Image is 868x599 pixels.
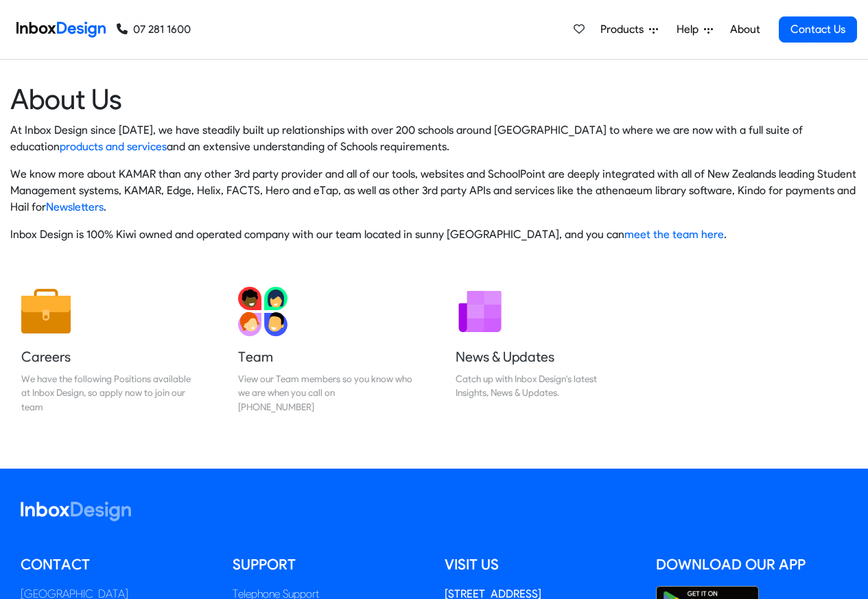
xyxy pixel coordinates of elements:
a: About [726,16,764,43]
heading: About Us [10,82,858,117]
a: News & Updates Catch up with Inbox Design's latest Insights, News & Updates. [445,276,641,425]
img: 2022_01_13_icon_team.svg [238,287,288,336]
p: Inbox Design is 100% Kiwi owned and operated company with our team located in sunny [GEOGRAPHIC_D... [10,226,858,243]
a: products and services [60,140,167,153]
div: View our Team members so you know who we are when you call on [PHONE_NUMBER] [238,372,412,414]
div: Catch up with Inbox Design's latest Insights, News & Updates. [456,372,630,400]
a: meet the team here [624,228,724,241]
a: Careers We have the following Positions available at Inbox Design, so apply now to join our team [10,276,207,425]
h5: Download our App [656,554,847,575]
img: 2022_01_13_icon_job.svg [21,287,71,336]
h5: Support [233,554,424,575]
a: 07 281 1600 [117,21,191,38]
h5: Team [238,347,412,366]
img: logo_inboxdesign_white.svg [21,502,131,521]
div: We have the following Positions available at Inbox Design, so apply now to join our team [21,372,196,414]
a: Team View our Team members so you know who we are when you call on [PHONE_NUMBER] [227,276,423,425]
p: We know more about KAMAR than any other 3rd party provider and all of our tools, websites and Sch... [10,166,858,215]
h5: News & Updates [456,347,630,366]
span: Products [600,21,649,38]
a: Help [671,16,718,43]
a: Newsletters [46,200,104,213]
h5: Careers [21,347,196,366]
img: 2022_01_12_icon_newsletter.svg [456,287,505,336]
p: At Inbox Design since [DATE], we have steadily built up relationships with over 200 schools aroun... [10,122,858,155]
span: Help [677,21,704,38]
a: Products [595,16,664,43]
a: Contact Us [779,16,857,43]
h5: Contact [21,554,212,575]
h5: Visit us [445,554,636,575]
